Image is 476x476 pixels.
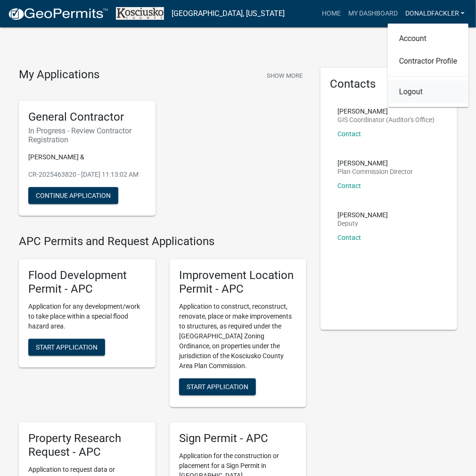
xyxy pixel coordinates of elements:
[263,68,306,83] button: Show More
[318,5,345,23] a: Home
[179,302,297,371] p: Application to construct, reconstruct, renovate, place or make improvements to structures, as req...
[179,269,297,296] h5: Improvement Location Permit - APC
[337,212,388,218] p: [PERSON_NAME]
[36,344,98,351] span: Start Application
[28,110,146,124] h5: General Contractor
[179,378,256,395] button: Start Application
[19,68,99,82] h4: My Applications
[28,152,146,162] p: [PERSON_NAME] &
[388,27,468,50] a: Account
[337,182,361,189] a: Contact
[337,234,361,241] a: Contact
[402,5,468,23] a: DONALDFACKLER
[28,126,146,144] h6: In Progress - Review Contractor Registration
[19,235,306,248] h4: APC Permits and Request Applications
[337,160,413,166] p: [PERSON_NAME]
[337,220,388,227] p: Deputy
[330,77,448,91] h5: Contacts
[388,81,468,103] a: Logout
[179,432,297,445] h5: Sign Permit - APC
[28,302,146,331] p: Application for any development/work to take place within a special flood hazard area.
[28,432,146,459] h5: Property Research Request - APC
[388,24,468,107] div: DONALDFACKLER
[337,168,413,175] p: Plan Commission Director
[337,130,361,138] a: Contact
[388,50,468,73] a: Contractor Profile
[337,108,435,115] p: [PERSON_NAME]
[345,5,402,23] a: My Dashboard
[28,339,105,356] button: Start Application
[172,6,285,22] a: [GEOGRAPHIC_DATA], [US_STATE]
[28,170,146,180] p: CR-2025463820 - [DATE] 11:13:02 AM
[116,7,164,20] img: Kosciusko County, Indiana
[28,269,146,296] h5: Flood Development Permit - APC
[187,383,248,391] span: Start Application
[337,116,435,123] p: GIS Coordinator (Auditor's Office)
[28,187,118,204] button: Continue Application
